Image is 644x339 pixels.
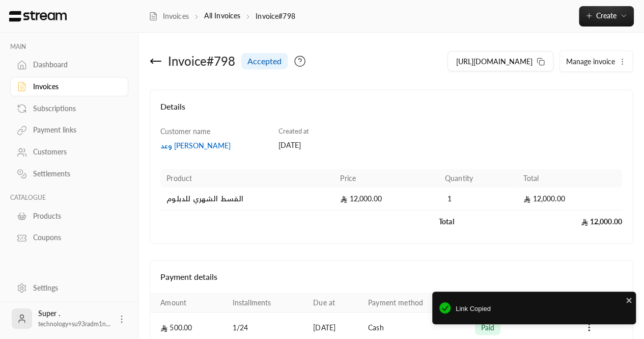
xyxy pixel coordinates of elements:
[560,51,632,71] button: Manage invoice
[579,6,634,27] button: Create
[10,120,128,140] a: Payment links
[168,53,235,69] div: Invoice # 798
[456,56,533,67] span: [URL][DOMAIN_NAME]
[33,125,116,135] div: Payment links
[10,77,128,97] a: Invoices
[149,11,189,21] a: Invoices
[149,11,295,21] nav: breadcrumb
[247,55,282,67] span: accepted
[160,127,210,136] span: Customer name
[10,55,128,75] a: Dashboard
[334,188,439,211] td: 12,000.00
[160,169,334,188] th: Product
[439,169,517,188] th: Quantity
[33,147,116,157] div: Customers
[38,320,110,328] span: technology+su93radm1n...
[150,294,226,312] th: Amount
[33,169,116,179] div: Settlements
[38,308,110,329] div: Super .
[10,278,128,298] a: Settings
[204,11,240,20] a: All Invoices
[307,294,362,312] th: Due at
[626,295,633,305] button: close
[33,283,116,293] div: Settings
[334,169,439,188] th: Price
[10,164,128,184] a: Settlements
[33,211,116,221] div: Products
[33,232,116,243] div: Coupons
[33,82,116,92] div: Invoices
[10,142,128,162] a: Customers
[160,100,622,123] h4: Details
[10,206,128,226] a: Products
[10,98,128,118] a: Subscriptions
[33,103,116,114] div: Subscriptions
[160,271,622,283] h4: Payment details
[8,11,68,22] img: Logo
[160,188,334,211] td: القسط الشهري للدبلوم
[160,141,268,151] a: وعد [PERSON_NAME]
[456,304,629,314] span: Link Copied
[10,194,128,202] p: CATALOGUE
[10,43,128,51] p: MAIN
[439,211,517,233] td: Total
[445,194,455,204] span: 1
[566,57,615,66] span: Manage invoice
[256,11,295,21] p: Invoice#798
[362,294,469,312] th: Payment method
[517,188,622,211] td: 12,000.00
[227,294,307,312] th: Installments
[517,169,622,188] th: Total
[596,11,617,20] span: Create
[517,211,622,233] td: 12,000.00
[10,228,128,248] a: Coupons
[160,169,622,233] table: Products
[447,51,553,71] button: [URL][DOMAIN_NAME]
[278,127,309,135] span: Created at
[33,60,116,70] div: Dashboard
[278,140,386,150] div: [DATE]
